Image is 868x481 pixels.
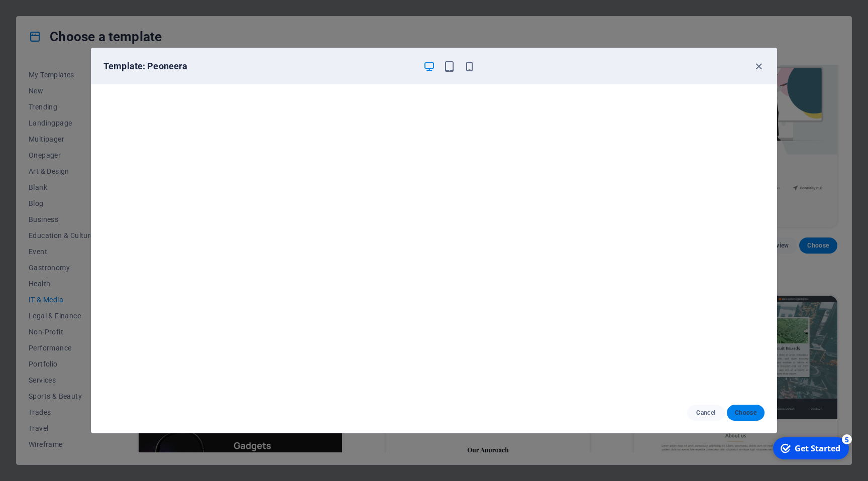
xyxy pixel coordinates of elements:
[6,4,81,26] div: Get Started 5 items remaining, 0% complete
[103,60,415,72] h6: Template: Peoneera
[27,10,73,21] div: Get Started
[727,405,765,421] button: Choose
[687,405,725,421] button: Cancel
[695,409,717,417] span: Cancel
[735,409,756,417] span: Choose
[74,1,84,11] div: 5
